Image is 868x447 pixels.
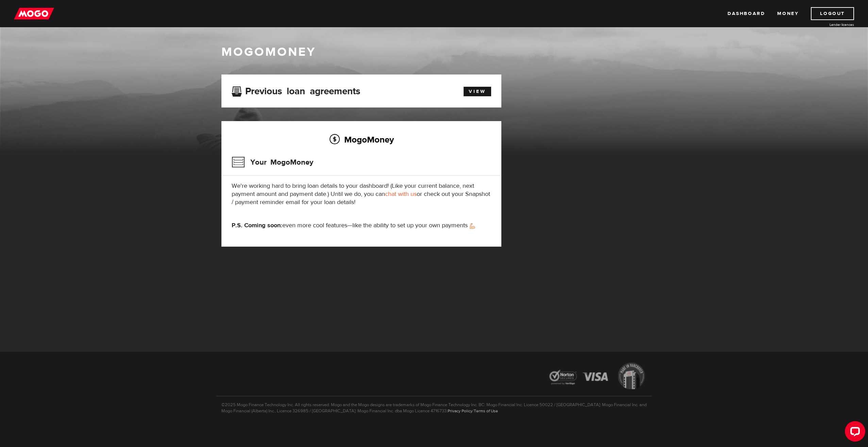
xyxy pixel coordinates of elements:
[448,408,472,414] a: Privacy Policy
[14,7,54,20] img: mogo_logo-11ee424be714fa7cbb0f0f49df9e16ec.png
[221,45,647,59] h1: MogoMoney
[232,132,491,147] h2: MogoMoney
[232,153,313,171] h3: Your MogoMoney
[232,221,282,229] strong: P.S. Coming soon:
[232,86,360,95] h3: Previous loan agreements
[232,221,491,230] p: even more cool features—like the ability to set up your own payments
[839,418,868,447] iframe: LiveChat chat widget
[474,408,498,414] a: Terms of Use
[216,396,652,414] p: ©2025 Mogo Finance Technology Inc. All rights reserved. Mogo and the Mogo designs are trademarks ...
[464,87,491,96] a: View
[543,358,652,396] img: legal-icons-92a2ffecb4d32d839781d1b4e4802d7b.png
[728,7,765,20] a: Dashboard
[777,7,799,20] a: Money
[232,182,491,206] p: We're working hard to bring loan details to your dashboard! (Like your current balance, next paym...
[811,7,854,20] a: Logout
[803,22,854,27] a: Lender licences
[470,223,475,229] img: strong arm emoji
[385,190,417,198] a: chat with us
